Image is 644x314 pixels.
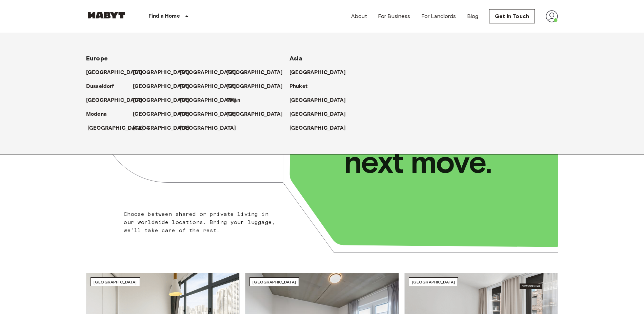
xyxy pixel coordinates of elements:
a: [GEOGRAPHIC_DATA] [180,124,243,132]
p: [GEOGRAPHIC_DATA] [226,82,283,91]
p: Phuket [289,82,307,91]
a: Milan [226,96,247,105]
p: [GEOGRAPHIC_DATA] [226,69,283,77]
p: Milan [226,96,240,105]
p: [GEOGRAPHIC_DATA] [133,110,189,118]
p: [GEOGRAPHIC_DATA] [289,110,346,118]
a: [GEOGRAPHIC_DATA] [226,82,290,91]
a: [GEOGRAPHIC_DATA] [180,96,243,105]
a: Phuket [289,82,314,91]
p: [GEOGRAPHIC_DATA] [87,124,144,132]
p: Choose between shared or private living in our worldwide locations. Bring your luggage, we'll tak... [124,210,279,235]
a: [GEOGRAPHIC_DATA] [133,69,196,77]
a: [GEOGRAPHIC_DATA] [133,124,196,132]
span: [GEOGRAPHIC_DATA] [94,279,137,284]
a: [GEOGRAPHIC_DATA] [180,69,243,77]
span: Europe [86,55,108,62]
p: [GEOGRAPHIC_DATA] [86,69,143,77]
p: [GEOGRAPHIC_DATA] [133,82,189,91]
a: [GEOGRAPHIC_DATA] [86,96,149,105]
a: [GEOGRAPHIC_DATA] [289,110,353,118]
a: [GEOGRAPHIC_DATA] [133,110,196,118]
p: [GEOGRAPHIC_DATA] [180,69,236,77]
a: Get in Touch [489,9,535,23]
a: Modena [86,110,114,118]
p: [GEOGRAPHIC_DATA] [180,96,236,105]
a: [GEOGRAPHIC_DATA] [133,82,196,91]
a: [GEOGRAPHIC_DATA] [86,69,149,77]
p: [GEOGRAPHIC_DATA] [180,124,236,132]
a: [GEOGRAPHIC_DATA] [226,69,290,77]
p: [GEOGRAPHIC_DATA] [226,110,283,118]
span: Asia [289,55,303,62]
span: [GEOGRAPHIC_DATA] [253,279,296,284]
a: Blog [467,12,479,20]
p: Modena [86,110,107,118]
a: [GEOGRAPHIC_DATA] [289,96,353,105]
a: [GEOGRAPHIC_DATA] [87,124,151,132]
p: [GEOGRAPHIC_DATA] [289,124,346,132]
a: For Landlords [421,12,456,20]
p: Dusseldorf [86,82,114,91]
p: [GEOGRAPHIC_DATA] [289,96,346,105]
a: Dusseldorf [86,82,121,91]
a: [GEOGRAPHIC_DATA] [289,69,353,77]
a: For Business [378,12,410,20]
span: [GEOGRAPHIC_DATA] [412,279,455,284]
a: [GEOGRAPHIC_DATA] [226,110,290,118]
a: [GEOGRAPHIC_DATA] [133,96,196,105]
p: [GEOGRAPHIC_DATA] [86,96,143,105]
p: [GEOGRAPHIC_DATA] [133,96,189,105]
p: [GEOGRAPHIC_DATA] [289,69,346,77]
p: [GEOGRAPHIC_DATA] [133,69,189,77]
a: [GEOGRAPHIC_DATA] [180,110,243,118]
p: Find a Home [148,12,180,20]
p: [GEOGRAPHIC_DATA] [180,110,236,118]
a: About [351,12,367,20]
img: avatar [546,10,558,22]
a: [GEOGRAPHIC_DATA] [289,124,353,132]
img: Habyt [86,12,127,19]
p: [GEOGRAPHIC_DATA] [133,124,189,132]
p: [GEOGRAPHIC_DATA] [180,82,236,91]
a: [GEOGRAPHIC_DATA] [180,82,243,91]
